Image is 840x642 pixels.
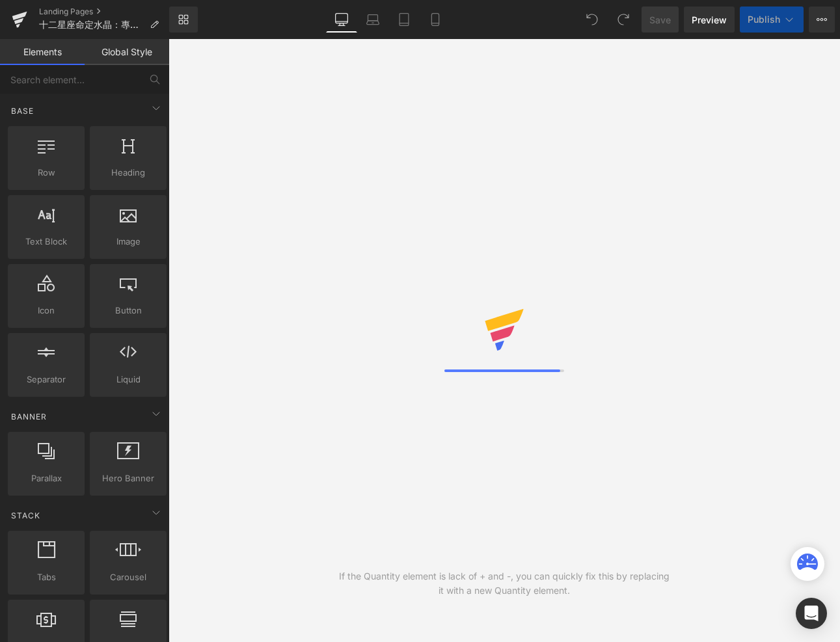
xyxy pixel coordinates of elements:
[12,373,81,386] span: Separator
[94,235,163,248] span: Image
[740,7,804,33] button: Publish
[809,7,835,33] button: More
[94,304,163,317] span: Button
[692,13,727,27] span: Preview
[10,410,48,423] span: Banner
[796,598,827,629] div: Open Intercom Messenger
[610,7,636,33] button: Redo
[649,13,671,27] span: Save
[94,373,163,386] span: Liquid
[39,20,144,30] span: 十二星座命定水晶：專屬你的自我療癒[PERSON_NAME]之旅
[39,7,169,17] a: Landing Pages
[10,105,35,117] span: Base
[12,472,81,485] span: Parallax
[94,570,163,584] span: Carousel
[357,7,388,33] a: Laptop
[12,235,81,248] span: Text Block
[748,14,780,25] span: Publish
[12,166,81,180] span: Row
[85,39,169,65] a: Global Style
[420,7,451,33] a: Mobile
[169,7,198,33] a: New Library
[94,472,163,485] span: Hero Banner
[326,7,357,33] a: Desktop
[684,7,735,33] a: Preview
[579,7,605,33] button: Undo
[10,509,42,522] span: Stack
[12,304,81,317] span: Icon
[12,570,81,584] span: Tabs
[94,166,163,180] span: Heading
[388,7,420,33] a: Tablet
[336,569,672,598] div: If the Quantity element is lack of + and -, you can quickly fix this by replacing it with a new Q...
